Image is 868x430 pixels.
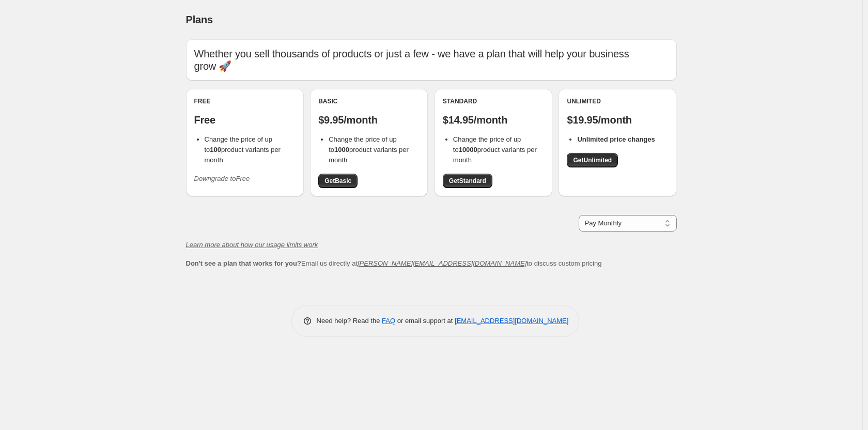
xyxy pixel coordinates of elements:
a: FAQ [382,317,395,325]
span: Change the price of up to product variants per month [453,135,537,164]
b: 1000 [334,146,349,153]
b: Unlimited price changes [577,135,655,143]
b: Don't see a plan that works for you? [186,259,301,267]
a: GetUnlimited [567,153,618,167]
span: Change the price of up to product variants per month [329,135,409,164]
p: Whether you sell thousands of products or just a few - we have a plan that will help your busines... [194,48,669,72]
b: 10000 [459,146,477,153]
a: [PERSON_NAME][EMAIL_ADDRESS][DOMAIN_NAME] [358,259,526,267]
span: Plans [186,14,213,25]
b: 100 [210,146,221,153]
p: Free [194,114,296,126]
div: Unlimited [567,97,668,105]
p: $14.95/month [443,114,544,126]
a: GetBasic [318,174,358,188]
div: Basic [318,97,420,105]
a: Learn more about how our usage limits work [186,241,318,249]
span: or email support at [395,317,455,325]
a: [EMAIL_ADDRESS][DOMAIN_NAME] [455,317,568,325]
a: GetStandard [443,174,492,188]
button: Downgrade toFree [188,171,256,187]
p: $9.95/month [318,114,420,126]
div: Free [194,97,296,105]
span: Get Unlimited [573,156,612,164]
span: Email us directly at to discuss custom pricing [186,259,602,267]
span: Change the price of up to product variants per month [205,135,281,164]
span: Need help? Read the [317,317,382,325]
span: Get Standard [449,177,486,185]
div: Standard [443,97,544,105]
i: Downgrade to Free [194,175,250,182]
p: $19.95/month [567,114,668,126]
span: Get Basic [324,177,351,185]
